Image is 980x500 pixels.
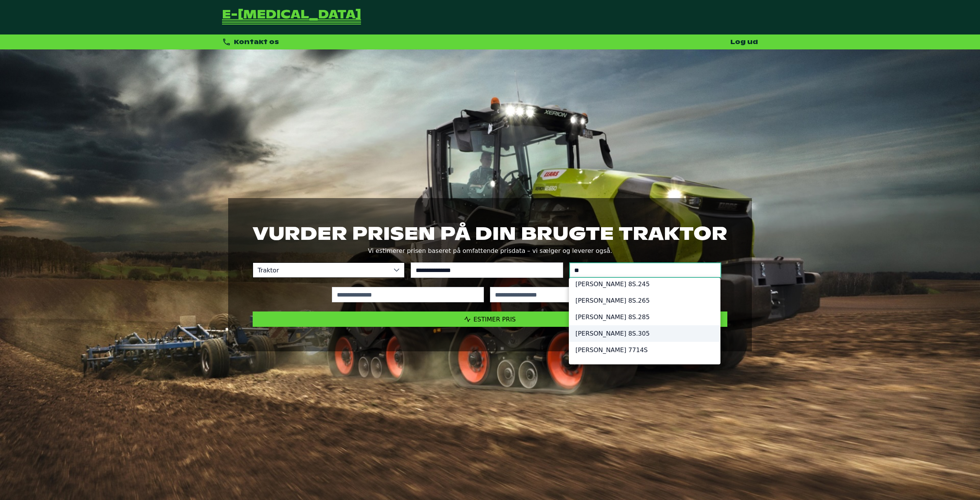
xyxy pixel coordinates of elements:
button: Estimer pris [253,311,727,327]
li: [PERSON_NAME] 8S.245 [569,276,720,292]
a: Log ud [730,38,758,46]
li: [PERSON_NAME] 7715S [569,358,720,375]
div: Kontakt os [222,38,279,46]
span: Kontakt os [234,38,279,46]
li: [PERSON_NAME] 8S.265 [569,292,720,309]
span: Estimer pris [474,316,516,323]
a: Tilbage til forsiden [222,9,361,25]
li: [PERSON_NAME] 8S.285 [569,309,720,325]
span: Traktor [253,263,389,277]
h1: Vurder prisen på din brugte traktor [253,223,727,244]
li: [PERSON_NAME] 7714S [569,342,720,358]
p: Vi estimerer prisen baseret på omfattende prisdata – vi sælger og leverer også. [253,246,727,256]
li: [PERSON_NAME] 8S.305 [569,325,720,342]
